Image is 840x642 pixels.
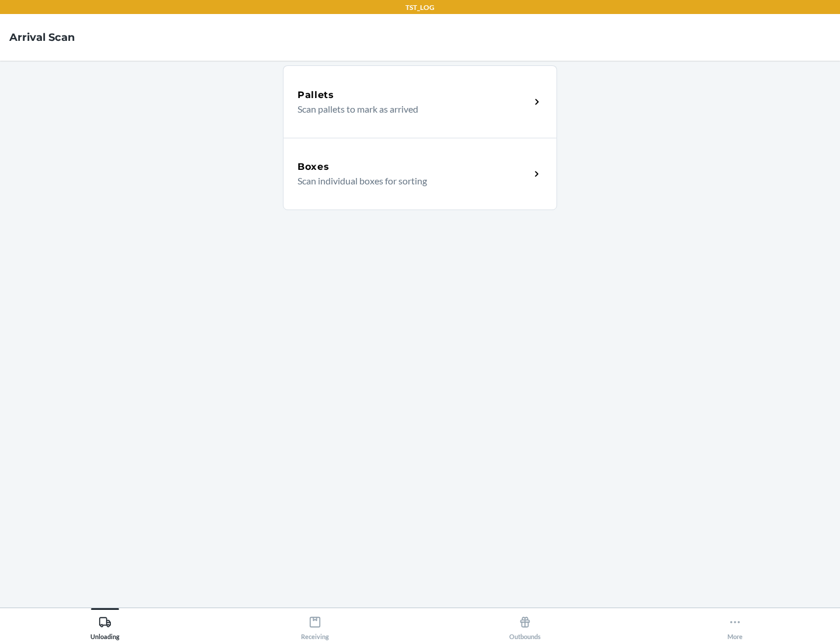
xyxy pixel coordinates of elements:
h4: Arrival Scan [9,30,75,45]
h5: Pallets [297,88,334,102]
div: More [727,611,743,640]
button: Outbounds [420,608,630,640]
div: Outbounds [509,611,541,640]
p: TST_LOG [405,2,435,13]
a: PalletsScan pallets to mark as arrived [283,65,557,138]
button: More [630,608,840,640]
p: Scan individual boxes for sorting [297,174,521,188]
h5: Boxes [297,160,330,174]
p: Scan pallets to mark as arrived [297,102,521,116]
button: Receiving [210,608,420,640]
div: Receiving [301,611,329,640]
div: Unloading [90,611,120,640]
a: BoxesScan individual boxes for sorting [283,138,557,210]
